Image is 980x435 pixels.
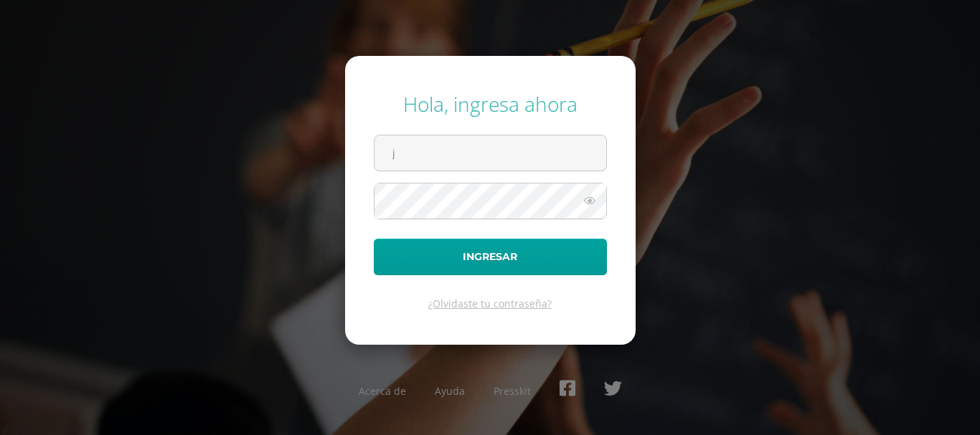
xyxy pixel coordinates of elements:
[428,297,552,310] a: ¿Olvidaste tu contraseña?
[494,384,531,398] a: Presskit
[374,135,606,171] input: Correo electrónico o usuario
[374,90,607,118] div: Hola, ingresa ahora
[374,239,607,275] button: Ingresar
[359,384,406,398] a: Acerca de
[435,384,465,398] a: Ayuda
